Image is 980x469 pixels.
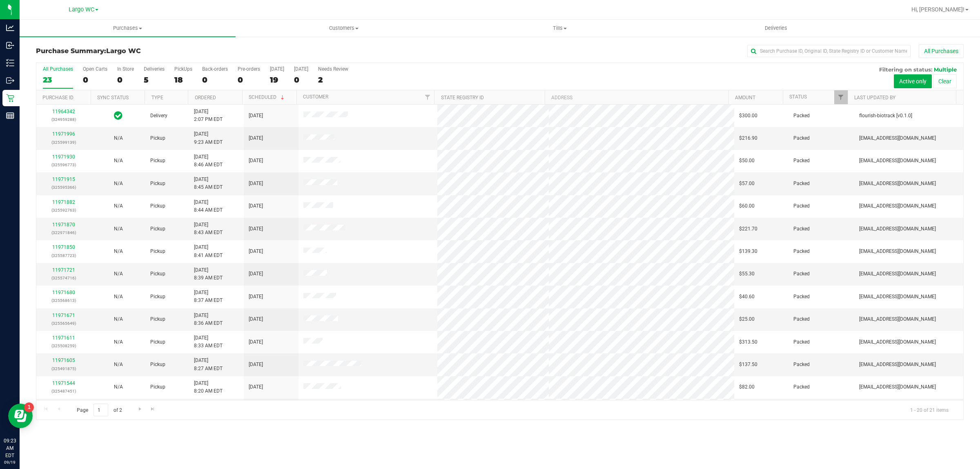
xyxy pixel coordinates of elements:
div: In Store [117,66,134,72]
a: 11971544 [52,380,75,386]
a: Filter [421,90,434,104]
a: 11971721 [52,267,75,273]
a: Type [151,95,163,100]
div: Open Carts [83,66,107,72]
div: 23 [43,75,73,85]
p: (325587723) [41,252,86,259]
span: Packed [793,383,810,391]
a: Go to the last page [147,404,159,415]
div: 0 [202,75,228,85]
span: Pickup [150,202,165,210]
p: (325599139) [41,138,86,146]
span: [DATE] [249,293,263,301]
p: (324959288) [41,116,86,123]
span: Not Applicable [114,271,123,277]
div: 18 [174,75,192,85]
span: Packed [793,112,810,120]
span: Packed [793,248,810,255]
span: Not Applicable [114,294,123,299]
a: Purchase ID [42,95,73,100]
button: N/A [114,248,123,255]
span: [DATE] [249,315,263,323]
span: [DATE] 8:45 AM EDT [194,176,223,191]
span: Not Applicable [114,181,123,186]
span: [EMAIL_ADDRESS][DOMAIN_NAME] [859,134,936,142]
iframe: Resource center unread badge [24,402,34,412]
span: [DATE] [249,202,263,210]
span: [EMAIL_ADDRESS][DOMAIN_NAME] [859,315,936,323]
input: Search Purchase ID, Original ID, State Registry ID or Customer Name... [747,45,911,57]
span: $313.50 [739,338,757,346]
span: $60.00 [739,202,755,210]
span: Not Applicable [114,384,123,390]
span: Hi, [PERSON_NAME]! [911,6,964,13]
span: Pickup [150,157,165,165]
span: $57.00 [739,180,755,188]
div: 0 [294,75,308,85]
button: N/A [114,270,123,278]
span: [DATE] 8:27 AM EDT [194,357,223,372]
a: 11971850 [52,244,75,250]
p: 09:23 AM EDT [4,437,16,459]
span: Pickup [150,338,165,346]
button: Clear [933,74,957,88]
a: Customers [236,20,452,37]
span: $82.00 [739,383,755,391]
div: PickUps [174,66,192,72]
p: (325568613) [41,297,86,304]
span: Tills [452,25,667,32]
span: [DATE] [249,134,263,142]
span: [DATE] 2:07 PM EDT [194,108,223,123]
a: Purchases [20,20,236,37]
span: Packed [793,180,810,188]
inline-svg: Inventory [6,59,14,67]
a: Status [789,94,807,100]
a: 11971605 [52,357,75,363]
inline-svg: Analytics [6,24,14,32]
span: $300.00 [739,112,757,120]
span: [EMAIL_ADDRESS][DOMAIN_NAME] [859,225,936,233]
div: 19 [270,75,284,85]
span: Not Applicable [114,339,123,345]
span: Pickup [150,383,165,391]
h3: Purchase Summary: [36,47,345,55]
div: Deliveries [144,66,165,72]
p: (325508259) [41,342,86,350]
button: N/A [114,338,123,346]
span: $221.70 [739,225,757,233]
span: [DATE] 8:36 AM EDT [194,312,223,327]
span: Pickup [150,180,165,188]
span: [DATE] [249,180,263,188]
div: 0 [83,75,107,85]
div: 2 [318,75,348,85]
a: 11971882 [52,199,75,205]
a: 11971611 [52,335,75,341]
p: (325595366) [41,183,86,191]
span: [EMAIL_ADDRESS][DOMAIN_NAME] [859,338,936,346]
span: [DATE] [249,338,263,346]
span: flourish-biotrack [v0.1.0] [859,112,912,120]
button: N/A [114,157,123,165]
span: Packed [793,202,810,210]
span: [EMAIL_ADDRESS][DOMAIN_NAME] [859,270,936,278]
span: Pickup [150,361,165,368]
span: Not Applicable [114,135,123,141]
p: (325565649) [41,319,86,327]
span: [DATE] 8:41 AM EDT [194,243,223,259]
span: [DATE] 8:39 AM EDT [194,266,223,282]
a: 11964342 [52,109,75,114]
span: Customers [236,25,451,32]
span: [DATE] [249,112,263,120]
p: (325491875) [41,365,86,373]
a: State Registry ID [441,95,484,100]
a: Customer [303,94,328,100]
a: Tills [452,20,668,37]
a: 11971680 [52,290,75,295]
iframe: Resource center [8,404,33,428]
span: [DATE] 8:33 AM EDT [194,334,223,350]
span: Largo WC [69,6,94,13]
span: Not Applicable [114,226,123,232]
span: [DATE] [249,225,263,233]
span: [DATE] [249,157,263,165]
